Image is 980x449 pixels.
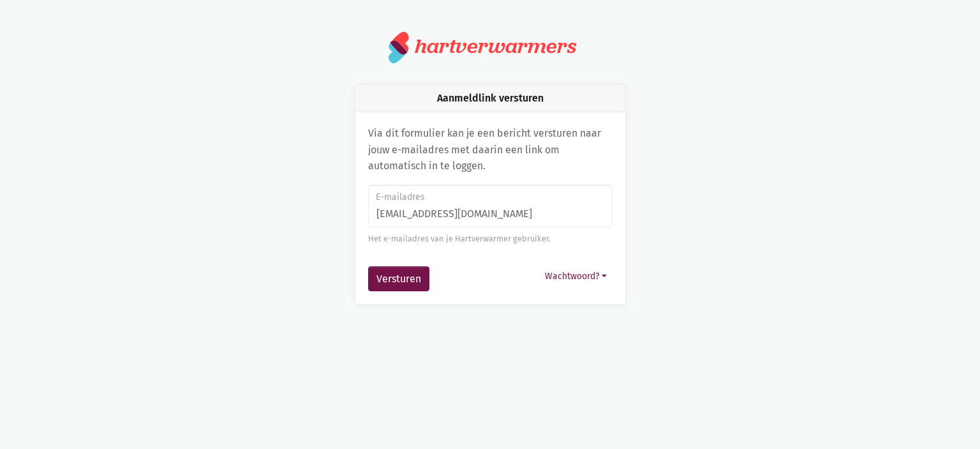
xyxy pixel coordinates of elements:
label: E-mailadres [376,190,604,204]
img: logo.svg [389,31,410,64]
button: Wachtwoord? [539,266,612,286]
a: hartverwarmers [389,31,591,64]
div: Het e-mailadres van je Hartverwarmer gebruiker. [368,232,612,245]
div: Aanmeldlink versturen [355,85,625,112]
button: Versturen [368,266,429,292]
div: hartverwarmers [415,34,576,58]
form: Aanmeldlink versturen [368,185,612,292]
p: Via dit formulier kan je een bericht versturen naar jouw e-mailadres met daarin een link om autom... [368,125,612,174]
